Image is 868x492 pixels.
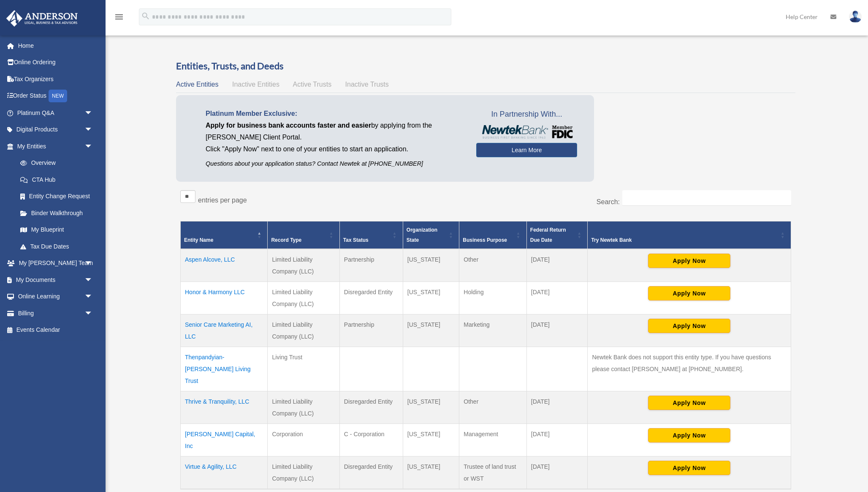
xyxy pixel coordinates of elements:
[588,347,791,391] td: Newtek Bank does not support this entity type. If you have questions please contact [PERSON_NAME]...
[407,227,437,243] span: Organization State
[648,286,730,301] button: Apply Now
[6,322,106,339] a: Events Calendar
[176,60,795,73] h3: Entities, Trusts, and Deeds
[526,424,588,456] td: [DATE]
[12,155,97,172] a: Overview
[84,104,101,122] span: arrow_drop_down
[339,221,403,249] th: Tax Status: Activate to sort
[339,314,403,347] td: Partnership
[184,237,213,243] span: Entity Name
[339,249,403,282] td: Partnership
[339,456,403,489] td: Disregarded Entity
[648,319,730,333] button: Apply Now
[268,347,339,391] td: Living Trust
[206,120,464,143] p: by applying from the [PERSON_NAME] Client Portal.
[84,255,101,272] span: arrow_drop_down
[49,90,67,102] div: NEW
[6,138,101,155] a: My Entitiesarrow_drop_down
[648,461,730,475] button: Apply Now
[339,424,403,456] td: C - Corporation
[345,81,389,88] span: Inactive Trusts
[198,197,247,204] label: entries per page
[459,314,527,347] td: Marketing
[181,424,268,456] td: [PERSON_NAME] Capital, Inc
[6,71,106,87] a: Tax Organizers
[403,282,459,314] td: [US_STATE]
[181,282,268,314] td: Honor & Harmony LLC
[403,391,459,424] td: [US_STATE]
[648,254,730,268] button: Apply Now
[648,428,730,443] button: Apply Now
[476,108,577,121] span: In Partnership With...
[232,81,279,88] span: Inactive Entities
[403,456,459,489] td: [US_STATE]
[84,138,101,155] span: arrow_drop_down
[181,249,268,282] td: Aspen Alcove, LLC
[339,282,403,314] td: Disregarded Entity
[206,122,371,129] span: Apply for business bank accounts faster and easier
[84,271,101,289] span: arrow_drop_down
[206,108,464,120] p: Platinum Member Exclusive:
[141,11,150,21] i: search
[12,238,101,255] a: Tax Due Dates
[181,314,268,347] td: Senior Care Marketing AI, LLC
[84,305,101,322] span: arrow_drop_down
[114,15,124,22] a: menu
[530,227,566,243] span: Federal Return Due Date
[480,125,573,139] img: NewtekBankLogoSM.png
[459,456,527,489] td: Trustee of land trust or WST
[206,143,464,155] p: Click "Apply Now" next to one of your entities to start an application.
[597,198,620,205] label: Search:
[459,282,527,314] td: Holding
[6,104,106,121] a: Platinum Q&Aarrow_drop_down
[268,314,339,347] td: Limited Liability Company (LLC)
[181,456,268,489] td: Virtue & Agility, LLC
[526,249,588,282] td: [DATE]
[591,235,778,245] div: Try Newtek Bank
[84,121,101,139] span: arrow_drop_down
[476,143,577,157] a: Learn More
[849,11,862,23] img: User Pic
[648,396,730,410] button: Apply Now
[271,237,301,243] span: Record Type
[293,81,332,88] span: Active Trusts
[6,288,106,305] a: Online Learningarrow_drop_down
[459,424,527,456] td: Management
[6,54,106,71] a: Online Ordering
[526,314,588,347] td: [DATE]
[526,221,588,249] th: Federal Return Due Date: Activate to sort
[84,288,101,306] span: arrow_drop_down
[268,424,339,456] td: Corporation
[181,221,268,249] th: Entity Name: Activate to invert sorting
[268,221,339,249] th: Record Type: Activate to sort
[526,456,588,489] td: [DATE]
[339,391,403,424] td: Disregarded Entity
[403,424,459,456] td: [US_STATE]
[12,171,101,188] a: CTA Hub
[6,87,106,105] a: Order StatusNEW
[181,391,268,424] td: Thrive & Tranquility, LLC
[268,391,339,424] td: Limited Liability Company (LLC)
[6,37,106,54] a: Home
[268,249,339,282] td: Limited Liability Company (LLC)
[588,221,791,249] th: Try Newtek Bank : Activate to sort
[343,237,369,243] span: Tax Status
[12,221,101,238] a: My Blueprint
[459,391,527,424] td: Other
[268,456,339,489] td: Limited Liability Company (LLC)
[526,282,588,314] td: [DATE]
[459,249,527,282] td: Other
[268,282,339,314] td: Limited Liability Company (LLC)
[181,347,268,391] td: Thenpandyian-[PERSON_NAME] Living Trust
[114,12,124,22] i: menu
[6,271,106,288] a: My Documentsarrow_drop_down
[526,391,588,424] td: [DATE]
[4,10,80,27] img: Anderson Advisors Platinum Portal
[403,221,459,249] th: Organization State: Activate to sort
[6,255,106,272] a: My [PERSON_NAME] Teamarrow_drop_down
[403,314,459,347] td: [US_STATE]
[12,188,101,205] a: Entity Change Request
[176,81,218,88] span: Active Entities
[403,249,459,282] td: [US_STATE]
